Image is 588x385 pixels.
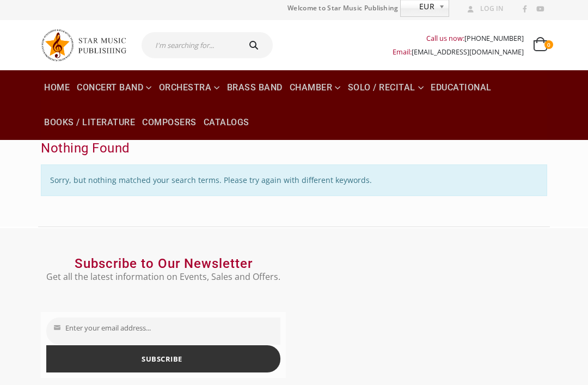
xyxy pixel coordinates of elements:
a: Solo / Recital [345,70,427,105]
div: Email: [393,45,524,59]
a: Educational [427,70,495,105]
a: Orchestra [156,70,223,105]
a: Home [41,70,73,105]
h2: Subscribe to Our Newsletter [41,255,286,272]
button: Search [238,32,273,58]
p: Get all the latest information on Events, Sales and Offers. [41,270,286,283]
a: Books / Literature [41,105,138,140]
p: Sorry, but nothing matched your search terms. Please try again with different keywords. [41,164,547,196]
input: I'm searching for... [142,32,238,58]
h2: Nothing Found [41,140,547,156]
a: Log In [463,2,504,16]
a: Youtube [533,2,547,16]
a: [PHONE_NUMBER] [464,34,524,43]
span: SUBSCRIBE [60,350,264,368]
a: Brass Band [224,70,286,105]
a: Composers [139,105,200,140]
a: Catalogs [200,105,253,140]
button: SUBSCRIBE [46,345,280,372]
a: [EMAIL_ADDRESS][DOMAIN_NAME] [412,47,524,57]
a: Concert Band [73,70,155,105]
img: Star Music Publishing [41,26,133,65]
a: Chamber [286,70,344,105]
a: Facebook [518,2,532,16]
span: 0 [544,40,553,49]
div: Call us now: [393,32,524,45]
